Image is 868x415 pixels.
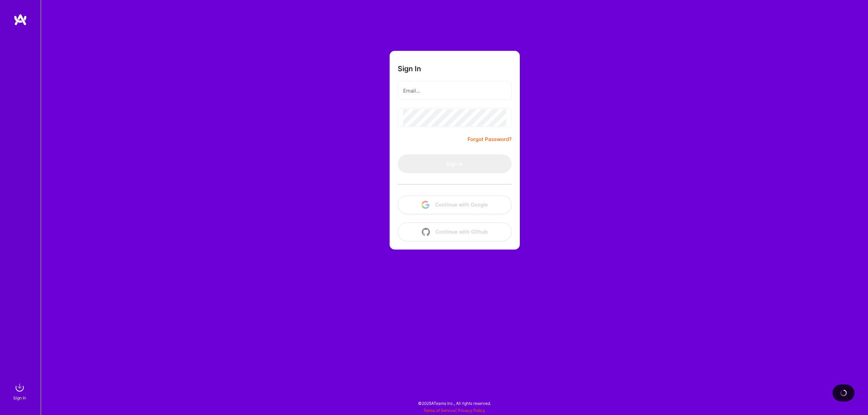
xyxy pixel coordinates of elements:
h3: Sign In [398,64,421,73]
button: Sign In [398,154,512,173]
span: | [423,408,485,413]
div: © 2025 ATeams Inc., All rights reserved. [41,395,868,412]
button: Continue with Github [398,222,512,241]
div: Sign In [13,394,26,401]
button: Continue with Google [398,195,512,214]
img: sign in [13,381,26,394]
a: sign inSign In [14,381,26,401]
a: Terms of Service [423,408,455,413]
img: icon [421,201,430,209]
a: Forgot Password? [468,135,512,143]
img: icon [422,228,430,236]
img: loading [840,389,848,397]
a: Privacy Policy [458,408,485,413]
img: logo [14,14,27,26]
input: Email... [403,82,506,99]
